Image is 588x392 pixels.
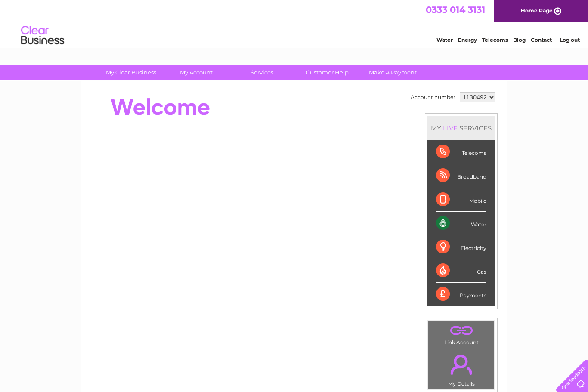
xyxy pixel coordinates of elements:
[436,259,486,283] div: Gas
[21,22,65,49] img: logo.png
[436,212,486,235] div: Water
[426,4,485,15] a: 0333 014 3131
[436,140,486,164] div: Telecoms
[531,37,552,43] a: Contact
[430,349,492,380] a: .
[436,164,486,188] div: Broadband
[292,65,363,80] a: Customer Help
[428,321,495,348] td: Link Account
[436,283,486,306] div: Payments
[161,65,232,80] a: My Account
[513,37,526,43] a: Blog
[436,37,453,43] a: Water
[436,235,486,259] div: Electricity
[427,116,495,140] div: MY SERVICES
[430,323,492,338] a: .
[482,37,508,43] a: Telecoms
[428,347,495,389] td: My Details
[441,124,459,132] div: LIVE
[436,188,486,212] div: Mobile
[91,5,498,42] div: Clear Business is a trading name of Verastar Limited (registered in [GEOGRAPHIC_DATA] No. 3667643...
[458,37,477,43] a: Energy
[409,90,458,105] td: Account number
[226,65,297,80] a: Services
[560,37,580,43] a: Log out
[357,65,428,80] a: Make A Payment
[96,65,167,80] a: My Clear Business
